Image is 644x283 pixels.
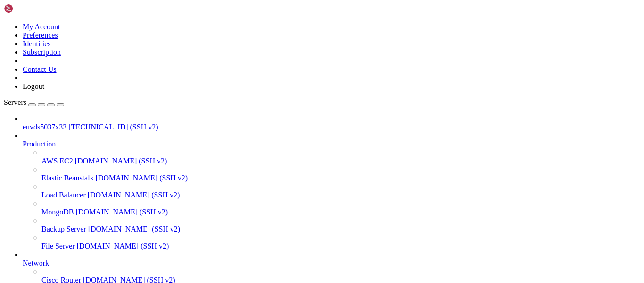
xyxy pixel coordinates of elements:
a: Production [23,140,640,148]
li: Load Balancer [DOMAIN_NAME] (SSH v2) [41,182,640,199]
a: My Account [23,23,60,31]
span: File Server [41,242,75,250]
span: [DOMAIN_NAME] (SSH v2) [88,225,181,233]
li: File Server [DOMAIN_NAME] (SSH v2) [41,233,640,250]
span: [DOMAIN_NAME] (SSH v2) [77,242,169,250]
span: Elastic Beanstalk [41,174,94,182]
span: [DOMAIN_NAME] (SSH v2) [75,157,167,165]
a: Subscription [23,48,61,56]
img: Shellngn [4,4,58,13]
a: AWS EC2 [DOMAIN_NAME] (SSH v2) [41,157,640,165]
li: Backup Server [DOMAIN_NAME] (SSH v2) [41,216,640,233]
li: Production [23,131,640,250]
a: Identities [23,40,51,48]
a: Preferences [23,31,58,39]
span: Production [23,140,56,148]
a: Backup Server [DOMAIN_NAME] (SSH v2) [41,225,640,233]
span: Network [23,259,49,267]
span: [DOMAIN_NAME] (SSH v2) [88,191,180,199]
a: Logout [23,82,44,90]
span: Servers [4,98,26,106]
span: [DOMAIN_NAME] (SSH v2) [96,174,188,182]
span: MongoDB [41,208,74,216]
span: AWS EC2 [41,157,73,165]
a: Load Balancer [DOMAIN_NAME] (SSH v2) [41,191,640,199]
span: Load Balancer [41,191,86,199]
a: euvds5037x33 [TECHNICAL_ID] (SSH v2) [23,123,640,131]
li: AWS EC2 [DOMAIN_NAME] (SSH v2) [41,148,640,165]
span: [TECHNICAL_ID] (SSH v2) [68,123,158,131]
li: MongoDB [DOMAIN_NAME] (SSH v2) [41,199,640,216]
span: [DOMAIN_NAME] (SSH v2) [75,208,168,216]
a: Network [23,259,640,267]
span: euvds5037x33 [23,123,66,131]
a: Elastic Beanstalk [DOMAIN_NAME] (SSH v2) [41,174,640,182]
a: Contact Us [23,65,57,73]
a: MongoDB [DOMAIN_NAME] (SSH v2) [41,208,640,216]
a: Servers [4,98,64,106]
li: euvds5037x33 [TECHNICAL_ID] (SSH v2) [23,114,640,131]
span: Backup Server [41,225,86,233]
li: Elastic Beanstalk [DOMAIN_NAME] (SSH v2) [41,165,640,182]
a: File Server [DOMAIN_NAME] (SSH v2) [41,242,640,250]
